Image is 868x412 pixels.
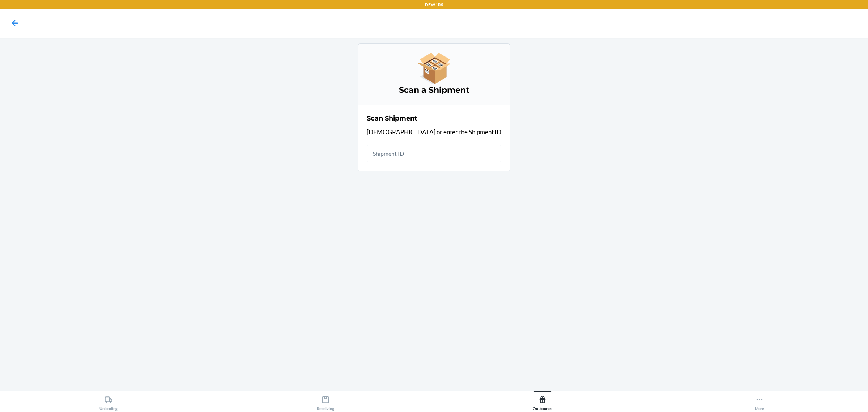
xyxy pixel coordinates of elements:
button: Outbounds [434,391,651,411]
button: Receiving [217,391,434,411]
p: [DEMOGRAPHIC_DATA] or enter the Shipment ID [367,127,501,137]
div: Receiving [317,393,334,411]
div: Outbounds [533,393,552,411]
h3: Scan a Shipment [367,84,501,96]
button: More [651,391,868,411]
div: More [755,393,764,411]
input: Shipment ID [367,145,501,162]
div: Unloading [99,393,118,411]
h2: Scan Shipment [367,114,417,123]
p: DFW1RS [425,1,443,8]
